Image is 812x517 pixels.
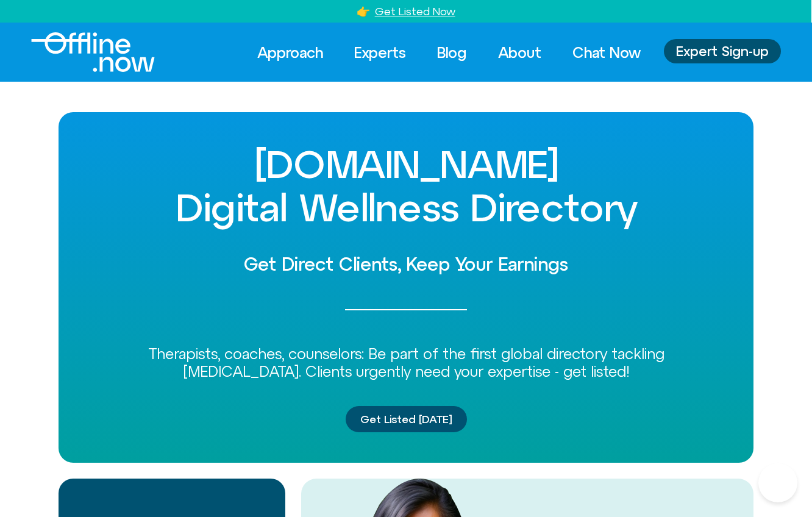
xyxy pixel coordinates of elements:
a: About [487,39,552,66]
img: offline.now [31,32,155,72]
a: Get Listed Now [375,5,455,18]
a: Chat Now [561,39,652,66]
a: Get Listed [DATE] [346,406,467,433]
div: Logo [31,32,134,72]
span: Therapists, coaches, counselors: Be part of the first global directory tackling [MEDICAL_DATA]. C... [148,345,664,380]
h1: [DOMAIN_NAME] Digital Wellness Directory [89,143,723,229]
a: Expert Sign-up [664,39,781,63]
a: Blog [426,39,478,66]
a: Approach [246,39,334,66]
span: Get Listed [DATE] [360,413,452,426]
a: Experts [343,39,417,66]
span: Expert Sign-up [676,44,769,59]
iframe: Botpress [758,463,797,502]
h2: Get Direct Clients, Keep Your Earnings [89,254,723,274]
nav: Menu [246,39,652,66]
a: 👉 [357,5,370,18]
